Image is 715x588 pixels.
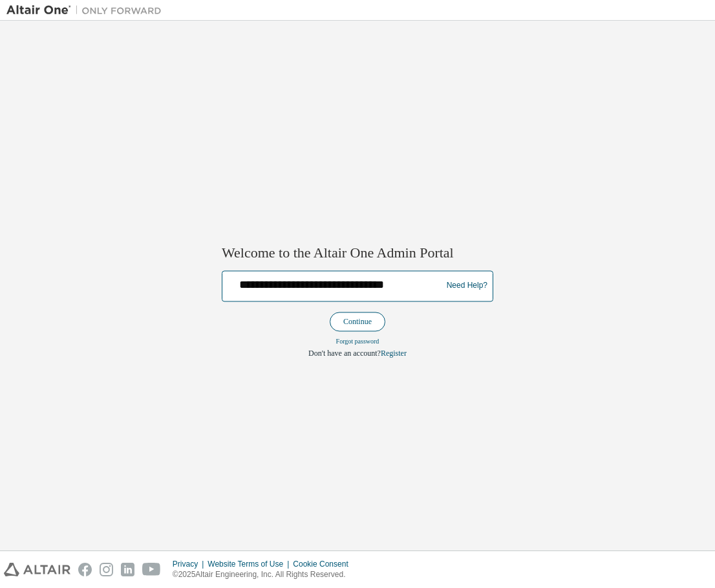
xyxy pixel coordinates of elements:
a: Need Help? [447,286,487,287]
img: youtube.svg [142,563,161,576]
a: Forgot password [336,338,379,345]
p: © 2025 Altair Engineering, Inc. All Rights Reserved. [173,569,356,580]
img: altair_logo.svg [4,563,70,576]
div: Privacy [173,559,208,569]
img: instagram.svg [100,563,113,576]
img: linkedin.svg [121,563,134,576]
h2: Welcome to the Altair One Admin Portal [222,245,493,263]
span: Don't have an account? [308,349,381,358]
div: Website Terms of Use [208,559,293,569]
button: Continue [330,312,385,331]
div: Cookie Consent [293,559,356,569]
img: Altair One [6,4,168,17]
img: facebook.svg [78,563,92,576]
a: Register [381,349,407,358]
